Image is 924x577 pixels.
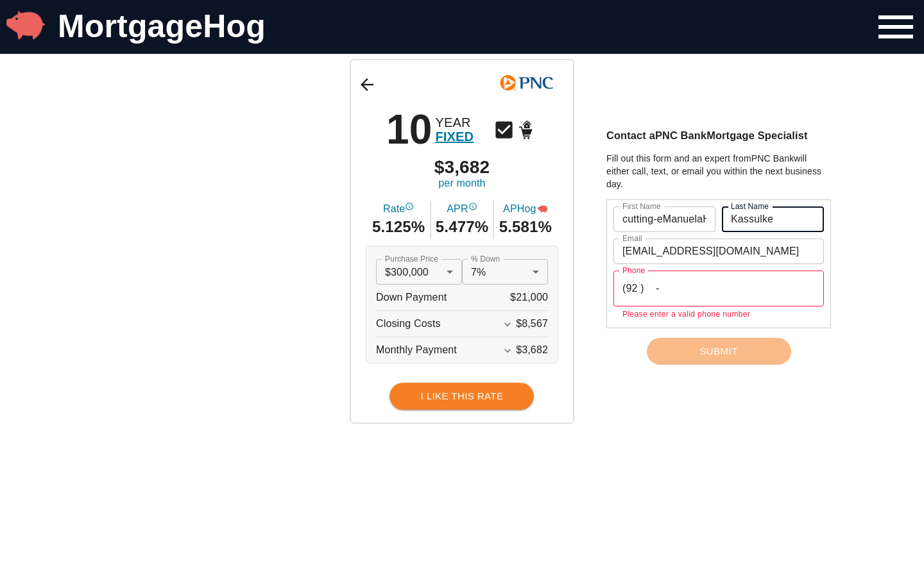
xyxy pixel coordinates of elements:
[447,202,477,217] span: APR
[405,202,414,211] svg: Interest Rate "rate", reflects the cost of borrowing. If the interest rate is 3% and your loan is...
[622,308,815,321] p: Please enter a valid phone number
[510,285,548,310] span: $21,000
[383,202,414,217] span: Rate
[722,206,824,232] input: Tutone
[613,238,824,264] input: jenny.tutone@email.com
[389,383,534,410] button: I Like This Rate
[606,152,831,190] p: Fill out this form and an expert from PNC Bank will either call, text, or email you within the ne...
[386,109,432,150] span: 10
[516,344,548,355] span: $3,682
[376,285,447,310] span: Down Payment
[499,316,516,333] button: Expand More
[538,202,548,217] div: Annual Percentage HOG Rate - The interest rate on the loan if lender fees were averaged into each...
[613,271,824,306] input: (555) 867-5309
[372,216,425,238] span: 5.125%
[499,342,516,359] button: Expand More
[376,259,462,285] div: $300,000
[468,202,477,211] svg: Annual Percentage Rate - The interest rate on the loan if lender fees were averaged into each mon...
[516,318,548,329] span: $8,567
[434,158,490,176] span: $3,682
[404,388,520,405] span: I Like This Rate
[58,8,266,44] a: MortgageHog
[438,176,485,191] span: per month
[389,373,534,413] a: I Like This Rate
[486,70,567,97] img: Click Logo for more rates from this lender!
[435,115,474,130] span: YEAR
[493,119,515,141] svg: Conventional Mortgage
[515,119,538,141] svg: Home Purchase
[538,204,548,214] img: APHog Icon
[606,128,831,143] h3: Contact a PNC Bank Mortgage Specialist
[462,259,548,285] div: 7%
[503,202,547,217] span: APHog
[499,216,552,238] span: 5.581%
[613,206,715,232] input: Jenny
[376,337,457,363] span: Monthly Payment
[436,216,488,238] span: 5.477%
[6,6,45,44] img: MortgageHog Logo
[435,130,474,144] span: FIXED
[376,311,441,337] span: Closing Costs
